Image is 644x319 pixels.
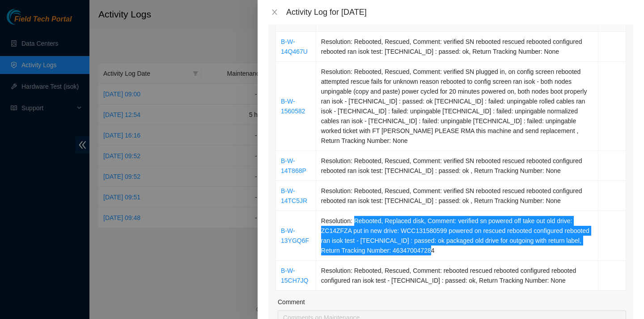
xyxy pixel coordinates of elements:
span: close [271,9,278,16]
td: Resolution: Rebooted, Rescued, Comment: verified SN rebooted rescued rebooted configured rebooted... [316,32,598,62]
button: Close [268,8,281,17]
a: B-W-15CH7JQ [281,267,308,284]
label: Comment [278,297,305,307]
a: B-W-14T868P [281,157,306,174]
td: Resolution: Rebooted, Rescued, Comment: verified SN rebooted rescued rebooted configured rebooted... [316,151,598,181]
div: Activity Log for [DATE] [286,7,633,17]
td: Resolution: Rebooted, Rescued, Comment: verified SN rebooted rescued rebooted configured rebooted... [316,181,598,211]
a: B-W-1560582 [281,98,305,115]
td: Resolution: Rebooted, Replaced disk, Comment: verified sn powered off take out old drive: ZC14ZFZ... [316,211,598,261]
td: Resolution: Rebooted, Rescued, Comment: rebooted rescued rebooted configured rebooted configured ... [316,261,598,291]
td: Resolution: Rebooted, Rescued, Comment: verified SN plugged in, on config screen rebooted attempt... [316,62,598,151]
a: B-W-14TC5JR [281,187,307,204]
a: B-W-13YGQ6F [281,227,309,244]
a: B-W-14Q467U [281,38,308,55]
